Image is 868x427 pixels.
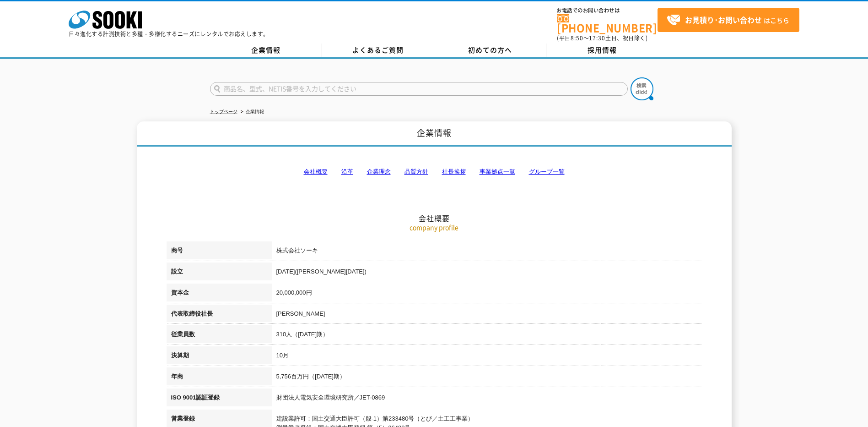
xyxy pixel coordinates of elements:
a: 企業理念 [367,168,391,175]
th: 代表取締役社長 [167,305,272,326]
th: 決算期 [167,346,272,367]
td: 株式会社ソーキ [272,241,702,263]
input: 商品名、型式、NETIS番号を入力してください [210,82,628,96]
a: [PHONE_NUMBER] [557,14,658,33]
td: 20,000,000円 [272,284,702,305]
td: 5,756百万円（[DATE]期） [272,367,702,389]
a: 会社概要 [304,168,328,175]
a: 社長挨拶 [442,168,466,175]
a: 品質方針 [404,168,428,175]
span: (平日 ～ 土日、祝日除く) [557,34,647,42]
a: グループ一覧 [529,168,565,175]
td: [DATE]([PERSON_NAME][DATE]) [272,263,702,284]
img: btn_search.png [631,77,653,100]
th: 資本金 [167,284,272,305]
span: お電話でのお問い合わせは [557,8,658,13]
td: 10月 [272,346,702,367]
th: 年商 [167,367,272,389]
a: 初めての方へ [434,44,546,57]
strong: お見積り･お問い合わせ [685,14,762,25]
a: 事業拠点一覧 [480,168,515,175]
p: 日々進化する計測技術と多種・多様化するニーズにレンタルでお応えします。 [69,31,269,37]
a: よくあるご質問 [322,44,434,57]
p: company profile [167,223,702,232]
th: 従業員数 [167,325,272,346]
a: お見積り･お問い合わせはこちら [658,8,799,32]
span: 初めての方へ [468,45,512,55]
li: 企業情報 [239,107,264,117]
th: ISO 9001認証登録 [167,389,272,410]
h1: 企業情報 [137,121,732,147]
a: 沿革 [341,168,353,175]
td: 310人（[DATE]期） [272,325,702,346]
a: 採用情報 [546,44,658,57]
span: 8:50 [571,34,583,42]
td: [PERSON_NAME] [272,305,702,326]
span: 17:30 [589,34,605,42]
th: 設立 [167,263,272,284]
h2: 会社概要 [167,122,702,223]
span: はこちら [667,13,789,27]
a: 企業情報 [210,44,322,57]
a: トップページ [210,109,237,114]
th: 商号 [167,241,272,263]
td: 財団法人電気安全環境研究所／JET-0869 [272,389,702,410]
